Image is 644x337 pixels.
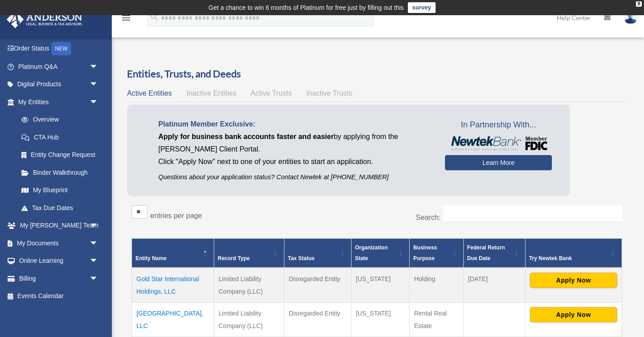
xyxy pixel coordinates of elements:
[186,89,237,97] span: Inactive Entities
[284,238,351,268] th: Tax Status: Activate to sort
[89,58,107,76] span: arrow_drop_down
[284,268,351,303] td: Disregarded Entity
[51,42,71,55] div: NEW
[127,89,172,97] span: Active Entities
[416,214,441,221] label: Search:
[136,255,166,261] span: Entity Name
[127,67,627,81] h3: Entities, Trusts, and Deeds
[6,76,112,93] a: Digital Productsarrow_drop_down
[121,16,131,23] a: menu
[6,287,112,305] a: Events Calendar
[89,76,107,94] span: arrow_drop_down
[6,252,112,270] a: Online Learningarrow_drop_down
[89,93,107,111] span: arrow_drop_down
[218,255,250,261] span: Record Type
[251,89,292,97] span: Active Trusts
[529,253,608,264] div: Try Newtek Bank
[463,268,525,303] td: [DATE]
[445,155,552,170] a: Learn More
[636,1,642,7] div: close
[351,268,409,303] td: [US_STATE]
[525,238,622,268] th: Try Newtek Bank : Activate to sort
[13,181,107,199] a: My Blueprint
[132,268,214,303] td: Gold Star International Holdings, LLC
[409,238,463,268] th: Business Purpose: Activate to sort
[13,199,107,217] a: Tax Due Dates
[4,11,85,28] img: Anderson Advisors Platinum Portal
[149,12,159,22] i: search
[624,11,637,24] img: User Pic
[208,2,404,13] div: Get a chance to win 6 months of Platinum for free just by filling out this
[6,217,112,235] a: My [PERSON_NAME] Teamarrow_drop_down
[158,118,432,131] p: Platinum Member Exclusive:
[6,40,112,58] a: Order StatusNEW
[13,164,107,181] a: Binder Walkthrough
[132,238,214,268] th: Entity Name: Activate to invert sorting
[306,89,352,97] span: Inactive Trusts
[89,234,107,253] span: arrow_drop_down
[449,136,547,151] img: NewtekBankLogoSM.png
[6,93,107,111] a: My Entitiesarrow_drop_down
[445,118,552,132] span: In Partnership With...
[351,302,409,337] td: [US_STATE]
[408,2,436,13] a: survey
[132,302,214,337] td: [GEOGRAPHIC_DATA], LLC
[530,307,617,322] button: Apply Now
[13,111,103,129] a: Overview
[409,268,463,303] td: Holding
[214,302,284,337] td: Limited Liability Company (LLC)
[89,270,107,288] span: arrow_drop_down
[463,238,525,268] th: Federal Return Due Date: Activate to sort
[6,234,112,252] a: My Documentsarrow_drop_down
[13,128,107,146] a: CTA Hub
[150,212,202,219] label: entries per page
[284,302,351,337] td: Disregarded Entity
[6,58,112,76] a: Platinum Q&Aarrow_drop_down
[467,244,505,261] span: Federal Return Due Date
[121,13,131,23] i: menu
[288,255,315,261] span: Tax Status
[413,244,437,261] span: Business Purpose
[158,131,432,156] p: by applying from the [PERSON_NAME] Client Portal.
[355,244,388,261] span: Organization State
[530,273,617,288] button: Apply Now
[89,217,107,235] span: arrow_drop_down
[158,172,432,183] p: Questions about your application status? Contact Newtek at [PHONE_NUMBER]
[351,238,409,268] th: Organization State: Activate to sort
[214,238,284,268] th: Record Type: Activate to sort
[13,146,107,164] a: Entity Change Request
[158,133,334,140] span: Apply for business bank accounts faster and easier
[158,156,432,168] p: Click "Apply Now" next to one of your entities to start an application.
[409,302,463,337] td: Rental Real Estate
[214,268,284,303] td: Limited Liability Company (LLC)
[89,252,107,270] span: arrow_drop_down
[6,270,112,287] a: Billingarrow_drop_down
